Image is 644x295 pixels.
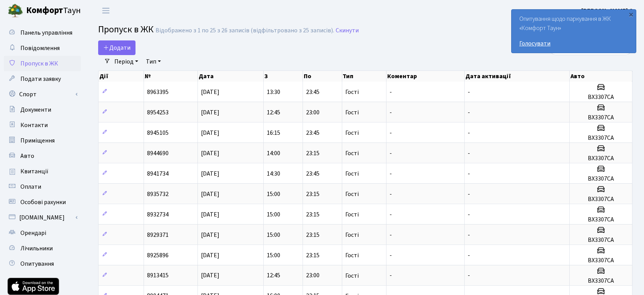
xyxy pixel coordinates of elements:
[4,56,81,71] a: Пропуск в ЖК
[4,71,81,87] a: Подати заявку
[147,251,169,260] span: 8925896
[386,71,465,82] th: Коментар
[345,171,359,177] span: Гості
[306,149,319,158] span: 23:15
[468,169,470,178] span: -
[111,55,141,68] a: Період
[267,108,280,117] span: 12:45
[20,229,46,237] span: Орендарі
[573,175,629,183] h5: ВХ3307СА
[573,277,629,285] h5: ВХ3307СА
[267,251,280,260] span: 15:00
[20,244,53,253] span: Лічильники
[98,40,135,55] a: Додати
[468,88,470,96] span: -
[345,211,359,218] span: Гості
[103,44,130,52] span: Додати
[573,134,629,142] h5: ВХ3307СА
[201,190,219,198] span: [DATE]
[20,59,58,68] span: Пропуск в ЖК
[390,149,392,158] span: -
[4,40,81,56] a: Повідомлення
[4,117,81,133] a: Контакти
[147,108,169,117] span: 8954253
[390,129,392,137] span: -
[4,164,81,179] a: Квитанції
[390,108,392,117] span: -
[4,179,81,194] a: Оплати
[627,10,635,18] div: ×
[465,71,570,82] th: Дата активації
[4,194,81,210] a: Особові рахунки
[468,149,470,158] span: -
[26,4,63,17] b: Комфорт
[20,75,61,83] span: Подати заявку
[390,88,392,96] span: -
[143,55,164,68] a: Тип
[519,39,628,48] a: Голосувати
[4,133,81,148] a: Приміщення
[345,89,359,95] span: Гості
[468,108,470,117] span: -
[336,27,359,34] a: Скинути
[306,88,319,96] span: 23:45
[468,231,470,239] span: -
[4,210,81,225] a: [DOMAIN_NAME]
[201,210,219,219] span: [DATE]
[345,109,359,116] span: Гості
[20,121,48,129] span: Контакти
[4,256,81,272] a: Опитування
[306,251,319,260] span: 23:15
[267,210,280,219] span: 15:00
[468,129,470,137] span: -
[306,231,319,239] span: 23:15
[4,241,81,256] a: Лічильники
[468,190,470,198] span: -
[306,190,319,198] span: 23:15
[144,71,198,82] th: №
[26,4,81,17] span: Таун
[573,155,629,162] h5: ВХ3307СА
[201,88,219,96] span: [DATE]
[390,251,392,260] span: -
[98,23,154,36] span: Пропуск в ЖК
[573,114,629,121] h5: ВХ3307СА
[267,88,280,96] span: 13:30
[147,272,169,280] span: 8913415
[201,169,219,178] span: [DATE]
[267,149,280,158] span: 14:00
[468,210,470,219] span: -
[147,88,169,96] span: 8963395
[267,272,280,280] span: 12:45
[267,129,280,137] span: 16:15
[4,25,81,40] a: Панель управління
[267,231,280,239] span: 15:00
[573,94,629,101] h5: ВХ3307СА
[201,251,219,260] span: [DATE]
[96,4,115,17] button: Переключити навігацію
[390,190,392,198] span: -
[306,129,319,137] span: 23:45
[147,169,169,178] span: 8941734
[201,108,219,117] span: [DATE]
[147,231,169,239] span: 8929371
[303,71,342,82] th: По
[468,272,470,280] span: -
[20,136,55,145] span: Приміщення
[573,257,629,264] h5: ВХ3307СА
[4,148,81,164] a: Авто
[8,3,23,18] img: logo.png
[345,232,359,238] span: Гості
[345,150,359,156] span: Гості
[20,44,60,52] span: Повідомлення
[201,129,219,137] span: [DATE]
[390,169,392,178] span: -
[390,272,392,280] span: -
[581,7,635,15] b: [PERSON_NAME] Є.
[345,252,359,258] span: Гості
[201,231,219,239] span: [DATE]
[345,191,359,197] span: Гості
[4,225,81,241] a: Орендарі
[201,149,219,158] span: [DATE]
[147,149,169,158] span: 8944690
